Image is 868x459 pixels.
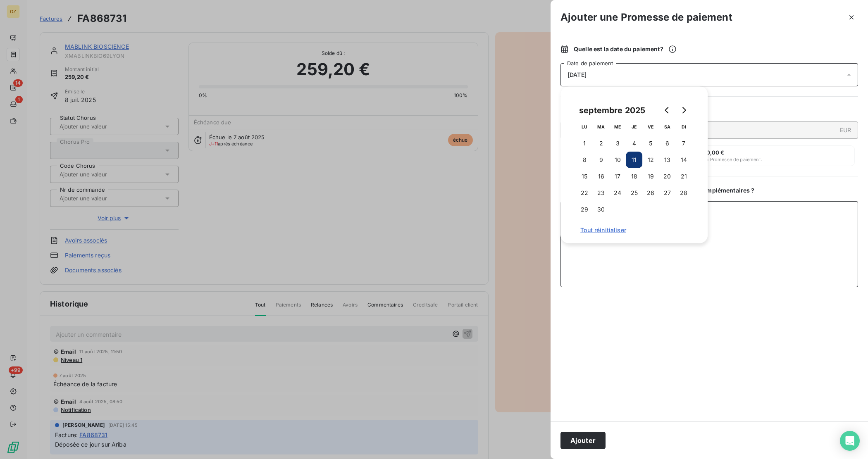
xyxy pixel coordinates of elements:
[568,71,587,78] span: [DATE]
[642,119,659,135] th: vendredi
[675,119,692,135] th: dimanche
[626,119,642,135] th: jeudi
[675,102,692,119] button: Go to next month
[593,119,609,135] th: mardi
[659,152,675,168] button: 13
[609,168,626,185] button: 17
[659,168,675,185] button: 20
[576,104,648,117] div: septembre 2025
[609,135,626,152] button: 3
[593,135,609,152] button: 2
[576,119,593,135] th: lundi
[576,152,593,168] button: 8
[580,227,688,233] span: Tout réinitialiser
[609,152,626,168] button: 10
[576,168,593,185] button: 15
[642,135,659,152] button: 5
[576,201,593,218] button: 29
[659,119,675,135] th: samedi
[626,168,642,185] button: 18
[574,45,677,53] span: Quelle est la date du paiement ?
[626,185,642,201] button: 25
[659,135,675,152] button: 6
[593,201,609,218] button: 30
[626,135,642,152] button: 4
[560,432,606,449] button: Ajouter
[576,135,593,152] button: 1
[626,152,642,168] button: 11
[675,185,692,201] button: 28
[659,102,675,119] button: Go to previous month
[675,152,692,168] button: 14
[593,152,609,168] button: 9
[576,185,593,201] button: 22
[675,135,692,152] button: 7
[840,431,860,451] div: Open Intercom Messenger
[560,10,732,25] h3: Ajouter une Promesse de paiement
[609,185,626,201] button: 24
[675,168,692,185] button: 21
[642,168,659,185] button: 19
[609,119,626,135] th: mercredi
[593,168,609,185] button: 16
[659,185,675,201] button: 27
[642,185,659,201] button: 26
[706,149,725,156] span: 0,00 €
[642,152,659,168] button: 12
[593,185,609,201] button: 23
